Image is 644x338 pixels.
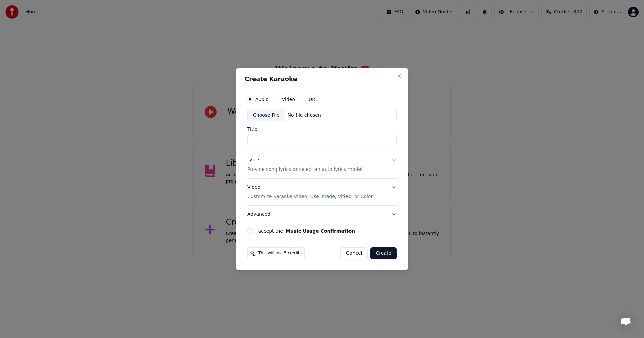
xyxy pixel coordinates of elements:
[245,76,399,82] h2: Create Karaoke
[248,109,285,121] div: Choose File
[247,184,373,200] div: Video
[309,97,318,102] label: URL
[247,157,260,164] div: Lyrics
[286,229,355,233] button: I accept the
[370,247,397,259] button: Create
[258,251,302,256] span: This will use 5 credits
[285,112,324,119] div: No file chosen
[247,206,397,223] button: Advanced
[247,127,397,132] label: Title
[255,229,355,233] label: I accept the
[247,179,397,206] button: VideoCustomize Karaoke Video: Use Image, Video, or Color
[340,247,368,259] button: Cancel
[247,152,397,179] button: LyricsProvide song lyrics or select an auto lyrics model
[247,166,362,173] p: Provide song lyrics or select an auto lyrics model
[247,193,373,200] p: Customize Karaoke Video: Use Image, Video, or Color
[255,97,269,102] label: Audio
[282,97,295,102] label: Video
